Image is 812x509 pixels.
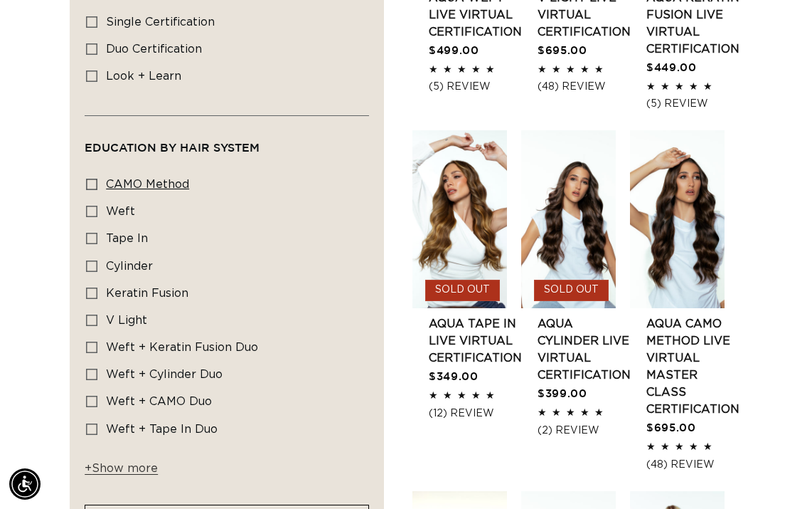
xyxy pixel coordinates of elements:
[9,468,41,500] div: Accessibility Menu
[85,461,162,483] button: Show more
[85,116,369,167] summary: Education By Hair system (0 selected)
[106,424,218,435] span: Weft + Tape in Duo
[106,315,147,326] span: V Light
[429,315,522,367] a: AQUA Tape In LIVE VIRTUAL Certification
[106,70,181,82] span: look + learn
[85,141,260,154] span: Education By Hair system
[646,315,739,418] a: AQUA CAMO Method LIVE VIRTUAL Master Class Certification
[106,16,215,28] span: single certification
[106,288,188,299] span: Keratin Fusion
[106,206,135,217] span: Weft
[106,342,258,353] span: Weft + Keratin Fusion Duo
[106,43,202,55] span: duo certification
[106,179,189,190] span: CAMO Method
[85,463,92,474] span: +
[106,233,148,244] span: Tape In
[106,261,153,272] span: Cylinder
[106,396,212,407] span: Weft + CAMO Duo
[85,463,158,474] span: Show more
[538,315,631,384] a: AQUA Cylinder LIVE VIRTUAL Certification
[106,369,223,380] span: Weft + Cylinder Duo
